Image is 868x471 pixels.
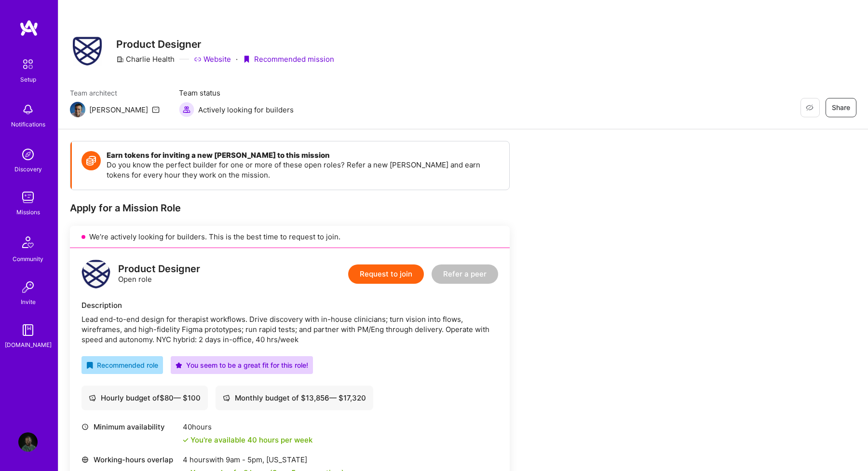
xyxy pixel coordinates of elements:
[16,432,40,452] a: User Avatar
[176,360,308,370] div: You seem to be a great fit for this role!
[81,422,178,432] div: Minimum availability
[13,254,43,264] div: Community
[89,394,96,402] i: icon Cash
[81,314,498,345] div: Lead end-to-end design for therapist workflows. Drive discovery with in-house clinicians; turn vi...
[107,160,500,180] p: Do you know the perfect builder for one or more of these open roles? Refer a new [PERSON_NAME] an...
[18,277,38,297] img: Invite
[70,202,510,214] div: Apply for a Mission Role
[16,231,40,254] img: Community
[89,105,148,115] div: [PERSON_NAME]
[806,104,814,111] i: icon EyeClosed
[81,423,89,430] i: icon Clock
[18,145,38,164] img: discovery
[18,54,38,74] img: setup
[348,264,424,284] button: Request to join
[152,106,160,113] i: icon Mail
[243,55,250,63] i: icon PurpleRibbon
[107,151,500,160] h4: Earn tokens for inviting a new [PERSON_NAME] to this mission
[223,393,366,403] div: Monthly budget of $ 13,856 — $ 17,320
[5,340,52,350] div: [DOMAIN_NAME]
[81,300,498,310] div: Description
[223,394,230,402] i: icon Cash
[183,455,344,465] div: 4 hours with [US_STATE]
[18,320,38,340] img: guide book
[116,55,124,63] i: icon CompanyGray
[19,19,39,37] img: logo
[179,88,294,98] span: Team status
[86,362,93,369] i: icon RecommendedBadge
[236,54,238,64] div: ·
[118,264,200,274] div: Product Designer
[118,264,200,284] div: Open role
[81,455,178,465] div: Working-hours overlap
[116,38,334,50] h3: Product Designer
[11,119,45,129] div: Notifications
[16,207,40,217] div: Missions
[18,100,38,119] img: bell
[14,164,42,174] div: Discovery
[224,455,266,464] span: 9am - 5pm ,
[18,188,38,207] img: teamwork
[86,360,158,370] div: Recommended role
[243,54,334,64] div: Recommended mission
[81,260,110,289] img: logo
[18,432,38,452] img: User Avatar
[183,422,312,432] div: 40 hours
[81,456,89,463] i: icon World
[116,54,175,64] div: Charlie Health
[89,393,201,403] div: Hourly budget of $ 80 — $ 100
[20,74,36,84] div: Setup
[81,151,101,170] img: Token icon
[183,435,312,445] div: You're available 40 hours per week
[70,102,85,117] img: Team Architect
[194,54,231,64] a: Website
[73,37,102,66] img: Company Logo
[70,226,510,248] div: We’re actively looking for builders. This is the best time to request to join.
[70,88,160,98] span: Team architect
[826,98,856,117] button: Share
[198,105,294,115] span: Actively looking for builders
[176,362,182,369] i: icon PurpleStar
[432,264,498,284] button: Refer a peer
[832,103,850,112] span: Share
[183,437,189,443] i: icon Check
[179,102,194,117] img: Actively looking for builders
[21,297,36,307] div: Invite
